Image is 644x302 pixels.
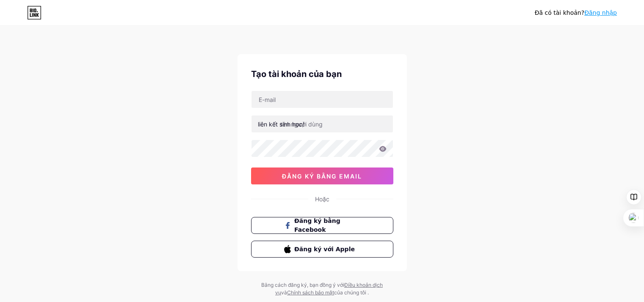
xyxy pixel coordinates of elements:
[535,9,584,16] font: Đã có tài khoản?
[251,217,393,234] button: Đăng ký bằng Facebook
[252,115,393,132] input: tên người dùng
[334,289,369,296] font: của chúng tôi .
[258,121,304,128] font: liên kết sinh học/
[294,246,355,253] font: Đăng ký với Apple
[315,195,329,203] font: Hoặc
[251,69,342,79] font: Tạo tài khoản của bạn
[251,167,393,184] button: đăng ký bằng email
[251,241,393,258] button: Đăng ký với Apple
[294,217,340,233] font: Đăng ký bằng Facebook
[261,282,344,288] font: Bằng cách đăng ký, bạn đồng ý với
[282,173,362,180] font: đăng ký bằng email
[252,91,393,108] input: E-mail
[584,9,617,16] a: Đăng nhập
[281,289,287,296] font: và
[287,289,334,296] a: Chính sách bảo mật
